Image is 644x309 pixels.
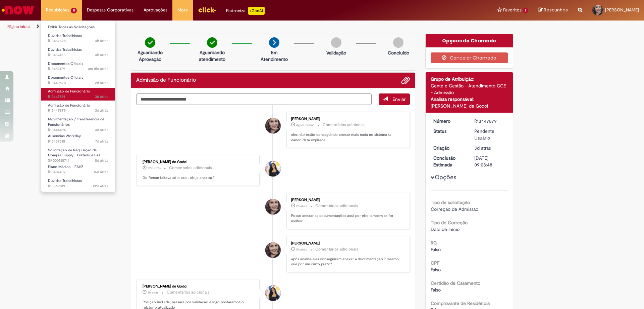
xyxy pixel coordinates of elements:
[7,24,31,29] a: Página inicial
[95,94,108,99] time: 26/08/2025 11:39:19
[503,7,522,13] span: Favoritos
[41,74,115,86] a: Aberto R13449670 : Documentos Oficiais
[41,20,115,192] ul: Requisições
[148,291,158,295] time: 28/08/2025 10:37:42
[431,199,470,205] b: Tipo de solicitação
[148,166,161,170] span: 32m atrás
[538,7,568,13] a: Rascunhos
[88,66,108,71] span: um dia atrás
[41,24,115,31] a: Exibir Todas as Solicitações
[1,3,35,17] img: ServiceNow
[431,82,508,96] div: Gente e Gestão - Atendimento GGE - Admissão
[48,133,81,139] span: Ausências Workday
[95,52,108,57] time: 28/08/2025 12:01:56
[48,52,108,58] span: R13457463
[41,163,115,176] a: Aberto R13407409 : Plano Médico - FAHZ
[95,80,108,85] span: 2d atrás
[48,89,90,94] span: Admissão de Funcionário
[169,165,212,171] small: Comentários adicionais
[401,76,410,85] button: Adicionar anexos
[315,203,358,209] small: Comentários adicionais
[48,38,108,44] span: R13457528
[392,96,406,102] span: Enviar
[48,75,83,80] span: Documentos Oficiais
[88,66,108,71] time: 27/08/2025 12:16:52
[291,198,403,202] div: [PERSON_NAME]
[388,49,409,56] p: Concluído
[326,49,346,56] p: Validação
[431,220,468,226] b: Tipo de Correção
[323,122,366,128] small: Comentários adicionais
[474,128,505,141] div: Pendente Usuário
[95,80,108,85] time: 26/08/2025 16:46:41
[296,204,307,208] time: 28/08/2025 13:33:16
[48,127,108,133] span: R13444494
[474,118,505,124] div: R13447879
[265,285,281,301] div: Ana Santos de Godoi
[48,169,108,175] span: R13407409
[41,32,115,45] a: Aberto R13457528 : Dúvidas Trabalhistas
[48,184,108,189] span: R13369019
[393,37,404,48] img: img-circle-grey.png
[226,7,265,15] div: Padroniza
[71,8,77,13] span: 11
[296,247,307,252] time: 28/08/2025 11:12:52
[167,289,210,295] small: Comentários adicionais
[143,160,254,164] div: [PERSON_NAME] de Godoi
[41,102,115,114] a: Aberto R13447879 : Admissão de Funcionário
[523,8,528,13] span: 1
[41,116,115,130] a: Aberto R13444494 : Movimentação / Transferência de Funcionários
[474,155,505,168] div: [DATE] 09:08:48
[48,47,82,52] span: Dúvidas Trabalhistas
[265,199,281,215] div: Renata Luciane De Souza Faria Conrado
[431,280,480,286] b: Certidão de Casamento
[431,96,508,103] div: Analista responsável:
[41,177,115,190] a: Aberto R13369019 : Dúvidas Trabalhistas
[143,284,254,288] div: [PERSON_NAME] de Godoi
[291,117,403,121] div: [PERSON_NAME]
[428,145,470,151] dt: Criação
[136,93,372,105] textarea: Digite sua mensagem aqui...
[136,77,196,83] h2: Admissão de Funcionário Histórico de tíquete
[428,155,470,168] dt: Conclusão Estimada
[431,287,441,293] span: Falso
[379,93,410,105] button: Enviar
[431,103,508,109] div: [PERSON_NAME] de Godoi
[48,66,108,72] span: R13452179
[428,128,470,134] dt: Status
[41,147,115,161] a: Aberto SR000518714 : Solicitação de Requisição de Compra Supply - Fretado e PAT
[48,108,108,113] span: R13447879
[95,158,108,163] span: 8d atrás
[248,7,265,15] p: +GenAi
[291,257,403,267] p: após analise eles conseguiram anexar a documentação ? mesmo que por um curto prazo?
[331,37,341,48] img: img-circle-grey.png
[48,178,82,183] span: Dúvidas Trabalhistas
[48,80,108,86] span: R13449670
[95,158,108,163] time: 20/08/2025 18:23:31
[428,118,470,124] dt: Número
[431,300,490,306] b: Comprovante de Residência
[605,7,639,13] span: [PERSON_NAME]
[95,52,108,57] span: 4h atrás
[291,132,403,143] p: eles não estão conseguindo anexar mais nada no sistema ta dando data expirada
[48,33,82,38] span: Dúvidas Trabalhistas
[296,123,314,127] time: 28/08/2025 15:58:20
[48,148,100,158] span: Solicitação de Requisição de Compra Supply - Fretado e PAT
[296,247,307,252] span: 5h atrás
[431,226,460,232] span: Data de Início
[474,145,491,151] time: 26/08/2025 11:37:28
[41,88,115,100] a: Aberto R13447891 : Admissão de Funcionário
[431,52,508,63] button: Cancelar Chamado
[315,246,358,252] small: Comentários adicionais
[145,37,155,48] img: check-circle-green.png
[296,123,314,127] span: Agora mesmo
[291,213,403,224] p: Posso anexar as documentações aqui por eles também se for melhor
[296,204,307,208] span: 2h atrás
[474,145,491,151] span: 3d atrás
[95,139,108,144] span: 7d atrás
[431,267,441,273] span: Falso
[41,60,115,73] a: Aberto R13452179 : Documentos Oficiais
[265,161,281,177] div: Ana Santos de Godoi
[48,158,108,163] span: SR000518714
[41,132,115,145] a: Aberto R13437318 : Ausências Workday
